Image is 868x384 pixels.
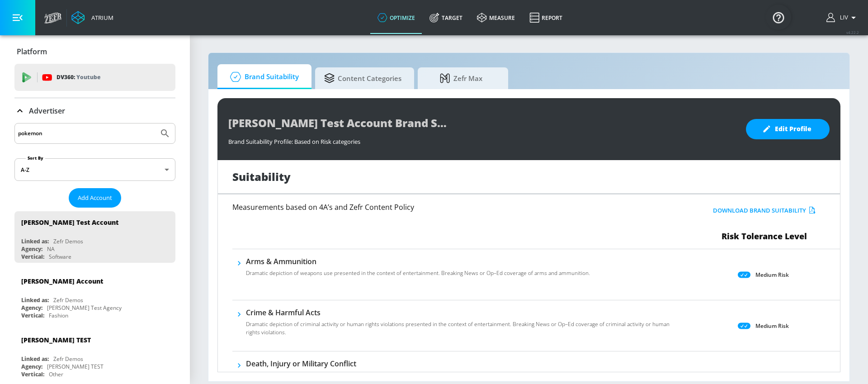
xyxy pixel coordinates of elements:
div: Vertical: [21,370,44,378]
div: Brand Suitability Profile: Based on Risk categories [228,133,737,146]
p: Platform [17,47,47,57]
div: DV360: Youtube [14,64,175,91]
div: [PERSON_NAME] TEST [47,363,104,370]
p: Medium Risk [755,321,789,331]
h6: Measurements based on 4A’s and Zefr Content Policy [232,204,637,211]
div: Vertical: [21,312,44,319]
a: Target [422,1,470,34]
a: Report [522,1,570,34]
button: Add Account [69,188,121,208]
div: Linked as: [21,355,49,363]
div: [PERSON_NAME] Test Account [21,218,118,227]
label: Sort By [26,155,45,161]
div: Linked as: [21,237,49,245]
p: Advertiser [29,106,65,116]
span: Zefr Max [427,67,495,89]
p: DV360: [57,72,100,82]
input: Search by name [18,128,155,139]
p: Dramatic depiction of criminal activity or human rights violations presented in the context of en... [246,320,675,337]
span: Content Categories [324,67,401,89]
div: Arms & AmmunitionDramatic depiction of weapons use presented in the context of entertainment. Bre... [246,256,590,283]
div: Other [49,370,63,378]
div: [PERSON_NAME] AccountLinked as:Zefr DemosAgency:[PERSON_NAME] Test AgencyVertical:Fashion [14,270,175,322]
span: Add Account [78,193,112,203]
h6: Death, Injury or Military Conflict [246,359,657,369]
div: Agency: [21,245,42,253]
div: Zefr Demos [53,296,83,304]
a: optimize [370,1,422,34]
div: Fashion [49,312,68,319]
div: Linked as: [21,296,49,304]
div: Advertiser [14,98,175,123]
span: Edit Profile [764,123,811,135]
h6: Crime & Harmful Acts [246,308,675,318]
h1: Suitability [232,169,291,184]
div: NA [47,245,55,253]
a: Atrium [71,11,113,24]
div: A-Z [14,158,175,181]
div: Zefr Demos [53,355,83,363]
div: [PERSON_NAME] TESTLinked as:Zefr DemosAgency:[PERSON_NAME] TESTVertical:Other [14,329,175,380]
p: Dramatic depiction of death, injury, or military conflict presented in the context of entertainme... [246,371,657,379]
div: Crime & Harmful ActsDramatic depiction of criminal activity or human rights violations presented ... [246,308,675,342]
button: Liv [826,12,859,23]
button: Edit Profile [746,119,830,139]
p: Dramatic depiction of weapons use presented in the context of entertainment. Breaking News or Op–... [246,269,590,277]
div: Agency: [21,304,42,312]
h6: Arms & Ammunition [246,256,590,266]
div: [PERSON_NAME] TEST [21,336,91,344]
div: [PERSON_NAME] Test AccountLinked as:Zefr DemosAgency:NAVertical:Software [14,211,175,263]
button: Open Resource Center [766,5,791,30]
div: [PERSON_NAME] Account [21,277,103,285]
span: Risk Tolerance Level [722,231,807,242]
div: Atrium [88,14,113,22]
div: Agency: [21,363,42,370]
span: Brand Suitability [226,66,299,88]
button: Download Brand Suitability [711,204,818,218]
span: v 4.22.2 [846,30,859,35]
div: [PERSON_NAME] Test Agency [47,304,122,312]
p: Medium Risk [755,270,789,280]
span: login as: liv.ho@zefr.com [836,14,848,21]
a: measure [470,1,522,34]
button: Submit Search [155,123,175,143]
div: Zefr Demos [53,237,83,245]
div: Platform [14,39,175,64]
div: Vertical: [21,253,44,261]
div: Software [49,253,71,261]
p: Youtube [76,72,100,82]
